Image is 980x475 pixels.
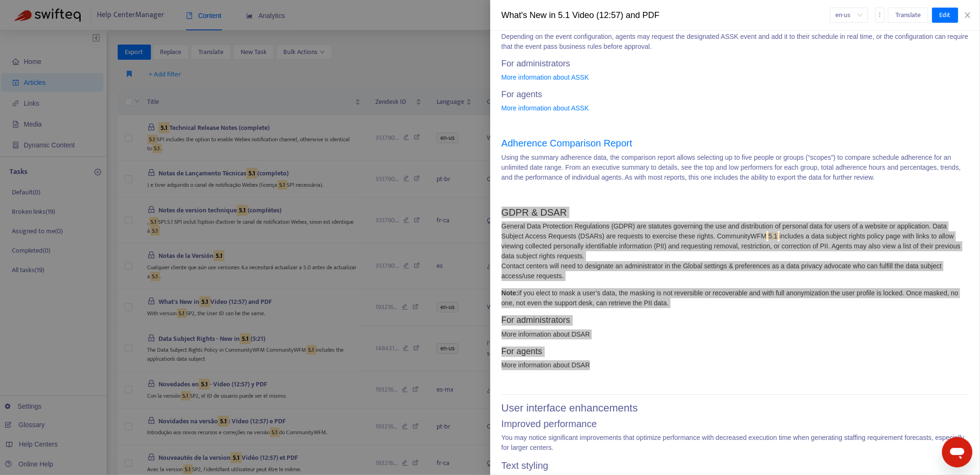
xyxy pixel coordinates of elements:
h2: Text styling [502,460,969,471]
iframe: Button to launch messaging window [942,437,972,467]
button: Translate [888,8,928,23]
h3: For administrators [502,315,969,326]
a: Adherence Comparison Report [502,138,633,148]
h3: For agents [502,90,969,100]
span: close [964,11,971,19]
h2: GDPR & DSAR [502,207,969,218]
div: What's New in 5.1 Video (12:57) and PDF [502,9,830,22]
a: More information about DSAR [502,330,590,338]
button: more [875,8,885,23]
strong: Note: [502,289,519,297]
p: Using the summary adherence data, the comparison report allows selecting up to five people or gro... [502,153,969,183]
button: Close [961,11,974,20]
span: en-us [836,8,862,22]
h3: For administrators [502,59,969,69]
h3: For agents [502,347,969,357]
button: Edit [932,8,958,23]
a: More information about ASSK [502,73,589,81]
span: more [877,11,883,18]
span: Translate [896,10,921,20]
span: Edit [940,10,951,20]
p: General Data Protection Regulations (GDPR) are statutes governing the use and distribution of per... [502,221,969,281]
p: You may notice significant improvements that optimize performance with decreased execution time w... [502,433,969,453]
sqkw: 5.1 [766,232,779,240]
a: More information about ASSK [502,104,589,112]
h2: Improved performance [502,418,969,429]
h1: User interface enhancements [502,402,969,414]
p: if you elect to mask a user’s data, the masking is not reversible or recoverable and with full an... [502,288,969,308]
p: Depending on the event configuration, agents may request the designated ASSK event and add it to ... [502,32,969,52]
a: More information about DSAR [502,361,590,369]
